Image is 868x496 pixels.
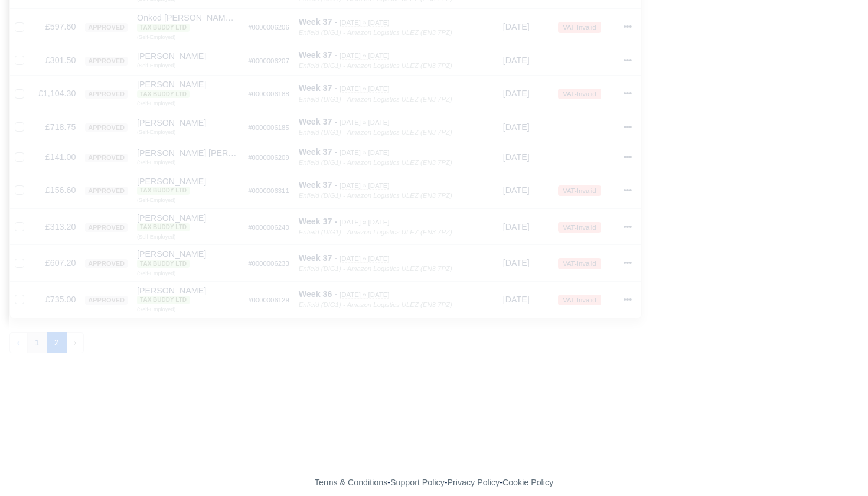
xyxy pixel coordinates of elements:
[809,439,868,496] iframe: Chat Widget
[502,478,553,487] a: Cookie Policy
[448,478,500,487] a: Privacy Policy
[97,476,771,490] div: - - -
[315,478,387,487] a: Terms & Conditions
[390,478,445,487] a: Support Policy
